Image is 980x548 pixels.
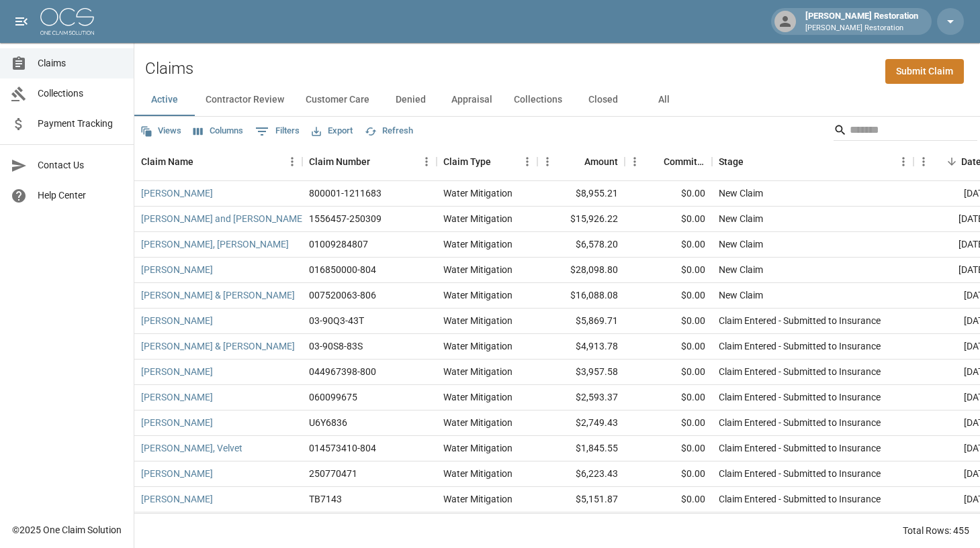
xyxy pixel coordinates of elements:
[309,263,376,276] div: 016850000-804
[537,143,625,180] div: Amount
[719,467,881,480] div: Claim Entered - Submitted to Insurance
[537,461,625,487] div: $6,223.43
[443,467,513,480] div: Water Mitigation
[443,143,491,180] div: Claim Type
[309,143,370,180] div: Claim Number
[195,84,295,116] button: Contractor Review
[141,492,213,506] a: [PERSON_NAME]
[141,314,213,327] a: [PERSON_NAME]
[309,237,368,251] div: 01009284807
[190,121,247,142] button: Select columns
[443,441,513,455] div: Water Mitigation
[800,9,924,34] div: [PERSON_NAME] Restoration
[380,84,441,116] button: Denied
[537,283,625,309] div: $16,088.08
[38,87,123,101] span: Collections
[308,121,356,142] button: Export
[537,207,625,232] div: $15,926.22
[443,416,513,429] div: Water Mitigation
[625,283,712,309] div: $0.00
[252,121,303,142] button: Show filters
[719,365,881,378] div: Claim Entered - Submitted to Insurance
[309,390,357,404] div: 060099675
[443,186,513,200] div: Water Mitigation
[625,334,712,360] div: $0.00
[443,492,513,506] div: Water Mitigation
[537,410,625,436] div: $2,749.43
[141,186,213,200] a: [PERSON_NAME]
[719,492,881,506] div: Claim Entered - Submitted to Insurance
[309,467,357,480] div: 250770471
[625,385,712,410] div: $0.00
[309,288,376,302] div: 007520063-806
[141,143,193,180] div: Claim Name
[361,121,416,142] button: Refresh
[566,152,584,171] button: Sort
[719,314,881,327] div: Claim Entered - Submitted to Insurance
[719,143,744,180] div: Stage
[625,512,712,538] div: $0.00
[443,212,513,225] div: Water Mitigation
[134,84,195,116] button: Active
[309,212,382,225] div: 1556457-250309
[38,188,123,203] span: Help Center
[885,59,964,84] a: Submit Claim
[141,441,242,455] a: [PERSON_NAME], Velvet
[537,360,625,385] div: $3,957.58
[584,143,618,180] div: Amount
[38,117,123,131] span: Payment Tracking
[664,143,705,180] div: Committed Amount
[537,181,625,207] div: $8,955.21
[8,8,35,35] button: open drawer
[625,360,712,385] div: $0.00
[141,288,295,302] a: [PERSON_NAME] & [PERSON_NAME]
[416,152,437,172] button: Menu
[134,84,980,116] div: dynamic tabs
[834,119,977,144] div: Search
[719,390,881,404] div: Claim Entered - Submitted to Insurance
[302,143,437,180] div: Claim Number
[141,212,305,225] a: [PERSON_NAME] and [PERSON_NAME]
[914,152,934,172] button: Menu
[805,23,918,34] p: [PERSON_NAME] Restoration
[309,492,342,506] div: TB7143
[625,152,645,172] button: Menu
[719,288,763,302] div: New Claim
[625,143,712,180] div: Committed Amount
[537,258,625,283] div: $28,098.80
[309,416,347,429] div: U6Y6836
[141,390,213,404] a: [PERSON_NAME]
[443,339,513,353] div: Water Mitigation
[437,143,537,180] div: Claim Type
[625,181,712,207] div: $0.00
[537,512,625,538] div: $1,469.80
[503,84,573,116] button: Collections
[443,288,513,302] div: Water Mitigation
[537,334,625,360] div: $4,913.78
[309,365,376,378] div: 044967398-800
[537,232,625,258] div: $6,578.20
[443,365,513,378] div: Water Mitigation
[645,152,664,171] button: Sort
[942,152,961,171] button: Sort
[744,152,762,171] button: Sort
[719,441,881,455] div: Claim Entered - Submitted to Insurance
[625,436,712,461] div: $0.00
[38,56,123,70] span: Claims
[625,232,712,258] div: $0.00
[719,339,881,353] div: Claim Entered - Submitted to Insurance
[40,8,94,35] img: ocs-logo-white-transparent.png
[141,263,213,276] a: [PERSON_NAME]
[517,152,537,172] button: Menu
[309,339,363,353] div: 03-90S8-83S
[633,84,694,116] button: All
[137,121,185,142] button: Views
[441,84,503,116] button: Appraisal
[309,186,382,200] div: 800001-1211683
[537,385,625,410] div: $2,593.37
[537,152,558,172] button: Menu
[295,84,380,116] button: Customer Care
[719,237,763,251] div: New Claim
[625,410,712,436] div: $0.00
[443,263,513,276] div: Water Mitigation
